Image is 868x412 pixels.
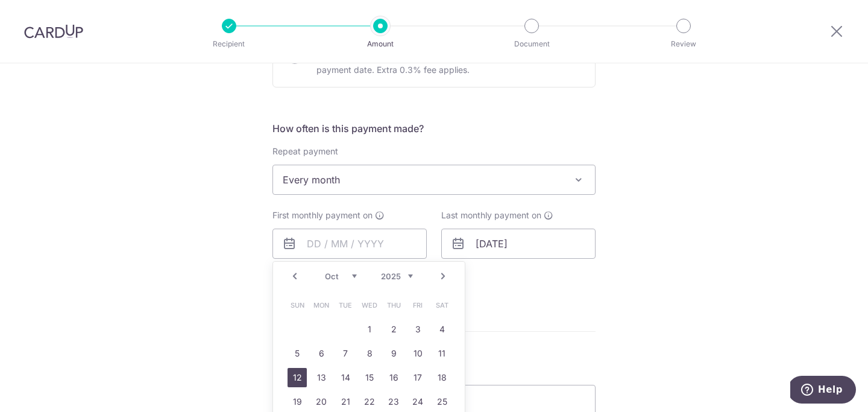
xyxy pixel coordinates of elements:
a: 20 [312,392,331,411]
input: DD / MM / YYYY [272,229,427,259]
span: Friday [408,296,427,315]
span: Thursday [384,296,403,315]
img: CardUp [24,24,83,39]
a: 16 [384,368,403,387]
iframe: Opens a widget where you can find more information [790,376,856,406]
a: 21 [336,392,355,411]
a: 14 [336,368,355,387]
span: Monday [312,296,331,315]
a: 2 [384,320,403,339]
a: 13 [312,368,331,387]
a: 10 [408,344,427,363]
a: 22 [360,392,379,411]
span: Sunday [288,296,307,315]
a: 12 [288,368,307,387]
a: 19 [288,392,307,411]
a: 18 [432,368,451,387]
p: Review [639,38,728,50]
input: DD / MM / YYYY [441,229,596,259]
span: Tuesday [336,296,355,315]
a: Prev [288,269,302,284]
a: 4 [432,320,451,339]
a: 15 [360,368,379,387]
a: 6 [312,344,331,363]
a: 5 [288,344,307,363]
span: Wednesday [360,296,379,315]
a: 8 [360,344,379,363]
h5: How often is this payment made? [272,121,596,136]
p: Amount [336,38,425,50]
span: Saturday [432,296,451,315]
a: Next [436,269,450,284]
a: 3 [408,320,427,339]
span: First monthly payment on [272,209,373,221]
span: Every month [273,165,595,194]
label: Repeat payment [272,145,338,157]
a: 17 [408,368,427,387]
p: Recipient [184,38,274,50]
a: 1 [360,320,379,339]
p: Document [487,38,576,50]
a: 7 [336,344,355,363]
a: 11 [432,344,451,363]
a: 25 [432,392,451,411]
span: Last monthly payment on [441,209,541,221]
a: 24 [408,392,427,411]
a: 23 [384,392,403,411]
span: Every month [272,165,596,195]
a: 9 [384,344,403,363]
